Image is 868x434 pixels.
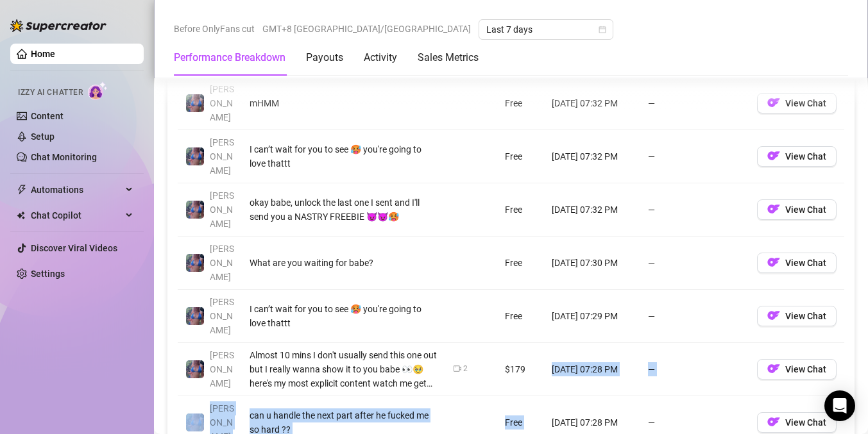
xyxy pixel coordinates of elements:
[210,190,234,229] span: [PERSON_NAME]
[10,19,106,32] img: logo-BBDzfeDw.svg
[767,203,780,215] img: OF
[757,154,837,164] a: OFView Chat
[31,243,117,253] a: Discover Viral Videos
[31,205,122,226] span: Chat Copilot
[757,199,837,220] button: OFView Chat
[31,131,55,142] a: Setup
[186,254,204,272] img: Jaylie
[767,256,780,269] img: OF
[544,290,640,343] td: [DATE] 07:29 PM
[31,179,122,200] span: Automations
[757,93,837,113] button: OFView Chat
[767,362,780,375] img: OF
[174,50,285,65] div: Performance Breakdown
[210,84,234,122] span: [PERSON_NAME]
[757,420,837,430] a: OFView Chat
[186,360,204,378] img: Jaylie
[785,151,826,162] span: View Chat
[250,256,438,270] div: What are you waiting for babe?
[174,19,255,38] span: Before OnlyFans cut
[454,365,461,372] span: video-camera
[640,130,749,183] td: —
[757,101,837,111] a: OFView Chat
[497,130,544,183] td: Free
[785,364,826,374] span: View Chat
[210,350,234,388] span: [PERSON_NAME]
[250,302,438,330] div: I can’t wait for you to see 🥵 you're going to love thattt
[757,367,837,377] a: OFView Chat
[262,19,471,38] span: GMT+8 [GEOGRAPHIC_DATA]/[GEOGRAPHIC_DATA]
[18,87,83,99] span: Izzy AI Chatter
[757,146,837,167] button: OFView Chat
[497,183,544,237] td: Free
[640,77,749,130] td: —
[757,412,837,433] button: OFView Chat
[31,111,64,121] a: Content
[757,260,837,271] a: OFView Chat
[250,96,438,110] div: mHMM
[210,137,234,176] span: [PERSON_NAME]
[463,363,468,375] div: 2
[544,130,640,183] td: [DATE] 07:32 PM
[785,258,826,268] span: View Chat
[767,96,780,109] img: OF
[640,343,749,396] td: —
[785,204,826,215] span: View Chat
[757,306,837,326] button: OFView Chat
[17,211,25,220] img: Chat Copilot
[599,26,606,33] span: calendar
[250,142,438,171] div: I can’t wait for you to see 🥵 you're going to love thattt
[544,343,640,396] td: [DATE] 07:28 PM
[186,94,204,112] img: Jaylie
[785,311,826,321] span: View Chat
[17,185,27,195] span: thunderbolt
[186,307,204,325] img: Jaylie
[210,297,234,335] span: [PERSON_NAME]
[418,50,479,65] div: Sales Metrics
[767,309,780,322] img: OF
[824,390,855,421] div: Open Intercom Messenger
[544,77,640,130] td: [DATE] 07:32 PM
[757,207,837,217] a: OFView Chat
[544,237,640,290] td: [DATE] 07:30 PM
[88,81,108,100] img: AI Chatter
[757,313,837,324] a: OFView Chat
[250,348,438,390] div: Almost 10 mins I don't usually send this one out but I really wanna show it to you babe 👀🥹 here's...
[757,253,837,273] button: OFView Chat
[497,290,544,343] td: Free
[785,417,826,428] span: View Chat
[497,237,544,290] td: Free
[544,183,640,237] td: [DATE] 07:32 PM
[767,149,780,162] img: OF
[250,196,438,224] div: okay babe, unlock the last one I sent and I'll send you a NASTRY FREEBIE 😈😈🥵
[31,269,65,279] a: Settings
[640,290,749,343] td: —
[767,415,780,428] img: OF
[640,183,749,237] td: —
[31,49,55,59] a: Home
[497,77,544,130] td: Free
[186,147,204,165] img: Jaylie
[186,201,204,219] img: Jaylie
[306,50,343,65] div: Payouts
[757,359,837,380] button: OFView Chat
[31,152,97,162] a: Chat Monitoring
[364,50,397,65] div: Activity
[486,20,606,39] span: Last 7 days
[210,244,234,282] span: [PERSON_NAME]
[640,237,749,290] td: —
[497,343,544,396] td: $179
[186,413,204,431] img: Jaylie
[785,98,826,108] span: View Chat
